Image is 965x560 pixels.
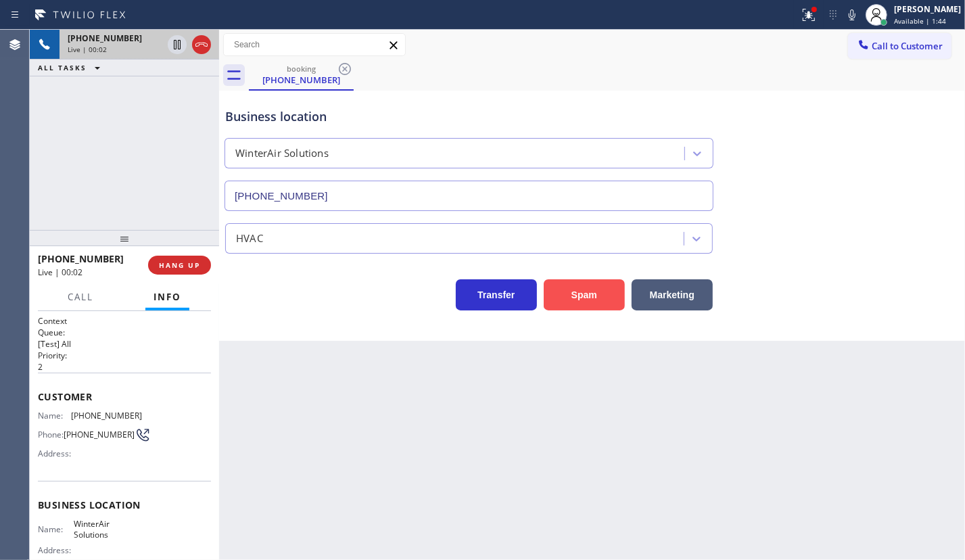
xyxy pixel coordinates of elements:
span: Address: [38,448,74,459]
span: ALL TASKS [38,63,87,72]
div: HVAC [236,231,263,246]
h2: Priority: [38,350,211,361]
button: Hang up [192,35,211,54]
button: Transfer [456,279,537,310]
span: Live | 00:02 [38,266,83,278]
span: HANG UP [159,260,200,270]
button: Hold Customer [168,35,187,54]
button: Call to Customer [848,33,951,59]
button: Mute [843,5,862,24]
h1: Context [38,315,211,327]
span: [PHONE_NUMBER] [71,411,142,421]
span: Call to Customer [872,40,943,52]
span: Live | 00:02 [68,45,107,54]
span: [PHONE_NUMBER] [64,429,135,440]
button: ALL TASKS [30,60,114,76]
span: WinterAir Solutions [74,519,141,540]
span: Customer [38,390,211,403]
div: Business location [225,108,713,126]
button: HANG UP [148,256,211,275]
p: 2 [38,361,211,373]
span: Business location [38,498,211,511]
div: WinterAir Solutions [235,146,329,162]
div: (928) 320-6362 [250,60,352,89]
h2: Queue: [38,327,211,338]
div: [PERSON_NAME] [894,3,961,15]
input: Phone Number [225,181,713,211]
span: Phone: [38,429,64,440]
div: [PHONE_NUMBER] [250,74,352,86]
div: booking [250,64,352,74]
span: Info [154,291,181,303]
span: [PHONE_NUMBER] [68,32,142,44]
span: Address: [38,545,74,555]
span: Call [68,291,93,303]
button: Info [145,284,189,310]
p: [Test] All [38,338,211,350]
span: [PHONE_NUMBER] [38,252,124,265]
span: Name: [38,411,71,421]
button: Marketing [632,279,713,310]
span: Available | 1:44 [894,16,946,26]
input: Search [224,34,405,55]
span: Name: [38,524,74,534]
button: Call [60,284,101,310]
button: Spam [544,279,625,310]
